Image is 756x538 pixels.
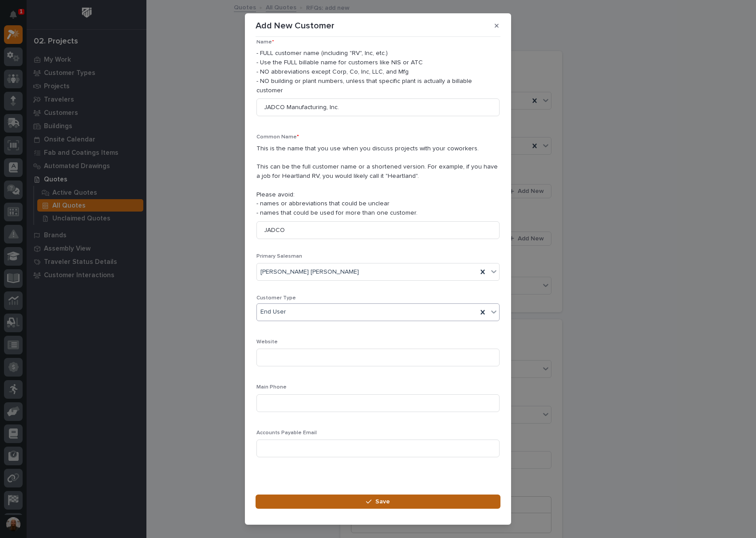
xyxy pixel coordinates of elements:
span: Customer Type [256,295,296,301]
span: Accounts Payable Email [256,430,317,436]
span: Save [375,498,390,506]
span: Common Name [256,134,299,140]
span: Main Phone [256,385,287,390]
span: Website [256,339,278,345]
p: This is the name that you use when you discuss projects with your coworkers. This can be the full... [256,144,500,218]
span: Primary Salesman [256,254,302,259]
span: Name [256,39,274,45]
p: Add New Customer [256,20,335,31]
span: End User [260,307,286,317]
p: - FULL customer name (including "RV", Inc, etc.) - Use the FULL billable name for customers like ... [256,49,500,95]
button: Save [256,495,500,509]
span: [PERSON_NAME] [PERSON_NAME] [260,267,359,277]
